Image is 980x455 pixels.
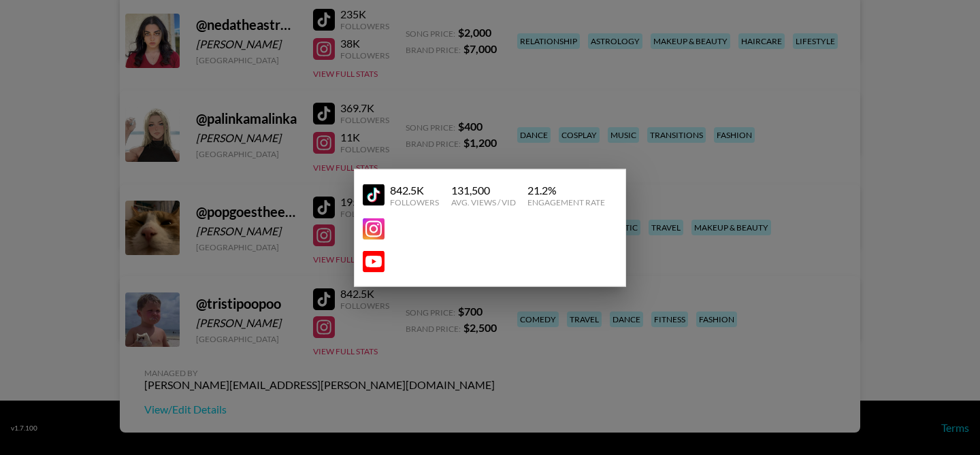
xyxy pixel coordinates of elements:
img: YouTube [363,250,385,272]
img: YouTube [363,218,385,239]
img: YouTube [363,184,385,206]
div: 842.5K [390,183,439,197]
div: Engagement Rate [527,197,605,207]
div: Avg. Views / Vid [451,197,516,207]
div: Followers [390,197,439,207]
div: 21.2 % [527,183,605,197]
div: 131,500 [451,183,516,197]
